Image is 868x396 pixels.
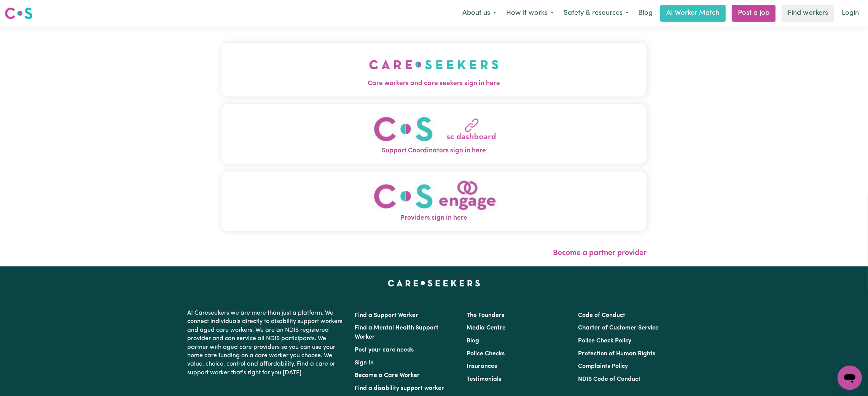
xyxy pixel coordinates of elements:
[732,5,776,22] a: Post a job
[837,5,863,22] a: Login
[221,171,647,231] button: Providers sign in here
[221,43,647,96] button: Care workers and care seekers sign in here
[553,249,647,257] a: Become a partner provider
[782,5,834,22] a: Find workers
[355,372,420,379] a: Become a Care Worker
[5,5,33,22] a: Careseekers logo
[467,312,504,318] a: The Founders
[221,104,647,164] button: Support Coordinators sign in here
[578,338,631,344] a: Police Check Policy
[501,5,559,21] button: How it works
[355,312,419,318] a: Find a Support Worker
[5,6,33,20] img: Careseekers logo
[578,312,625,318] a: Code of Conduct
[467,351,505,357] a: Police Checks
[221,213,647,223] span: Providers sign in here
[188,306,346,380] p: At Careseekers we are more than just a platform. We connect individuals directly to disability su...
[559,5,634,21] button: Safety & resources
[467,363,497,369] a: Insurances
[467,338,479,344] a: Blog
[388,280,480,286] a: Careseekers home page
[467,325,506,331] a: Media Centre
[634,5,657,22] a: Blog
[221,146,647,156] span: Support Coordinators sign in here
[660,5,726,22] a: AI Worker Match
[355,347,414,353] a: Post your care needs
[578,325,659,331] a: Charter of Customer Service
[355,385,444,391] a: Find a disability support worker
[467,376,501,382] a: Testimonials
[355,325,439,340] a: Find a Mental Health Support Worker
[838,366,862,390] iframe: Button to launch messaging window, conversation in progress
[578,376,640,382] a: NDIS Code of Conduct
[457,5,501,21] button: About us
[221,79,647,89] span: Care workers and care seekers sign in here
[355,360,374,366] a: Sign In
[578,363,628,369] a: Complaints Policy
[578,351,655,357] a: Protection of Human Rights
